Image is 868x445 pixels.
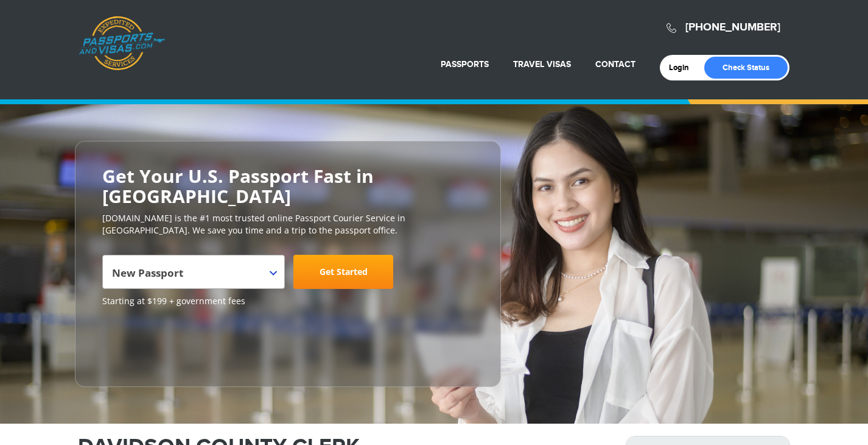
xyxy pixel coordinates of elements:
[669,63,698,73] a: Login
[102,166,474,206] h2: Get Your U.S. Passport Fast in [GEOGRAPHIC_DATA]
[102,255,285,289] span: New Passport
[293,255,393,289] a: Get Started
[102,295,474,307] span: Starting at $199 + government fees
[112,260,272,294] span: New Passport
[704,57,788,79] a: Check Status
[513,59,571,69] a: Travel Visas
[102,212,474,237] p: [DOMAIN_NAME] is the #1 most trusted online Passport Courier Service in [GEOGRAPHIC_DATA]. We sav...
[79,16,165,71] a: Passports & [DOMAIN_NAME]
[595,59,635,69] a: Contact
[441,59,489,69] a: Passports
[685,21,780,34] a: [PHONE_NUMBER]
[102,313,194,374] iframe: Customer reviews powered by Trustpilot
